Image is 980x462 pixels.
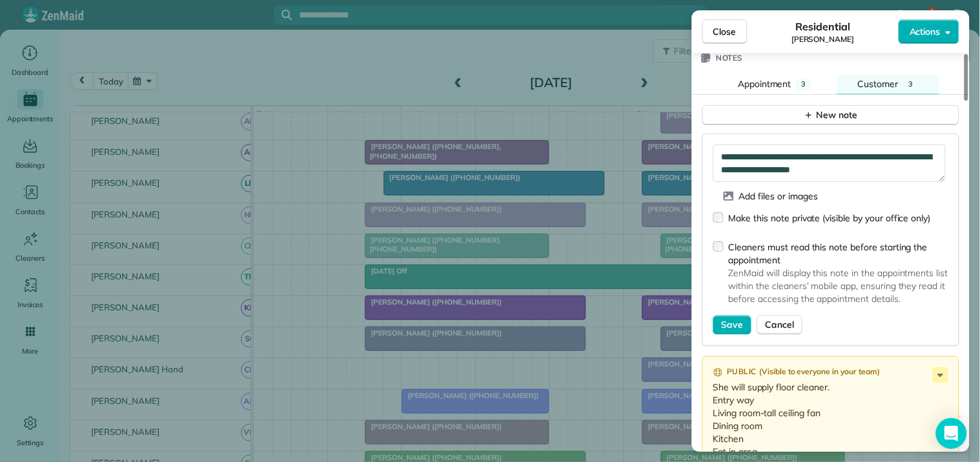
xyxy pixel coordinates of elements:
span: 3 [802,79,806,88]
span: Public [727,366,757,379]
button: Cancel [757,316,803,335]
span: Appointment [738,78,791,90]
span: Cancel [766,319,795,332]
div: Open Intercom Messenger [936,418,967,449]
button: New note [702,105,959,125]
span: Notes [716,52,744,65]
span: 3 [909,79,913,88]
span: Close [713,25,736,38]
span: Residential [796,19,851,34]
span: ZenMaid will display this note in the appointments list within the cleaners’ mobile app, ensuring... [729,266,948,305]
button: Save [713,316,752,335]
button: Close [702,19,747,44]
button: Add files or images [713,187,828,205]
div: New note [804,108,858,122]
label: Cleaners must read this note before starting the appointment [729,241,948,266]
span: ( Visible to everyone in your team ) [760,367,881,379]
span: Add files or images [739,190,818,203]
span: Customer [858,78,899,90]
label: Make this note private (visible by your office only) [729,212,931,225]
span: [PERSON_NAME] [791,34,855,45]
span: Actions [910,25,941,38]
span: Save [722,319,744,332]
